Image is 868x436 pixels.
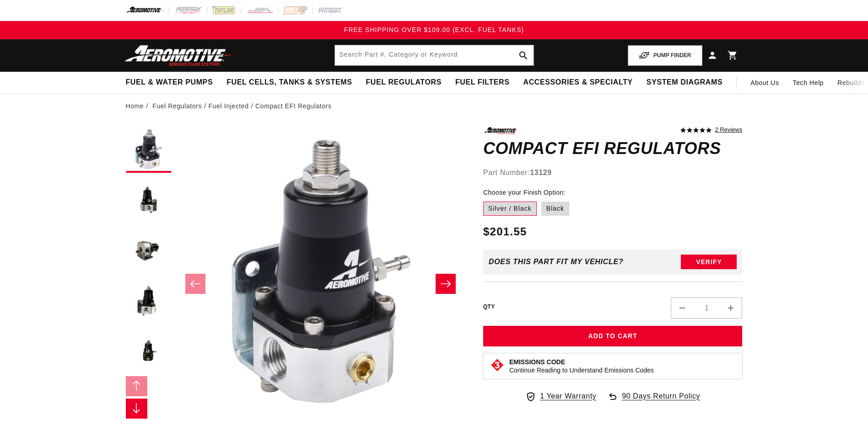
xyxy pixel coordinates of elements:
legend: Choose your Finish Option: [483,188,566,197]
summary: Fuel Filters [448,72,517,93]
p: Continue Reading to Understand Emissions Codes [509,366,654,374]
button: Load image 1 in gallery view [126,127,172,173]
button: Slide right [436,274,456,294]
button: search button [513,45,534,65]
img: Emissions code [490,358,505,372]
span: About Us [750,79,779,86]
span: 90 Days Return Policy [622,390,700,411]
strong: 13129 [530,169,552,176]
summary: Fuel & Water Pumps [119,72,220,93]
span: $201.55 [483,223,527,240]
button: Load image 5 in gallery view [126,328,172,374]
a: 90 Days Return Policy [607,390,700,411]
span: Fuel & Water Pumps [126,78,213,87]
span: System Diagrams [647,78,722,87]
summary: Fuel Cells, Tanks & Systems [220,72,359,93]
strong: Emissions Code [509,358,565,366]
a: 2 reviews [715,127,743,133]
a: 1 Year Warranty [525,390,596,402]
summary: Accessories & Specialty [517,72,640,93]
summary: Fuel Regulators [359,72,448,93]
label: Silver / Black [483,202,537,216]
button: PUMP FINDER [628,45,702,66]
button: Verify [681,255,737,269]
a: About Us [744,72,786,94]
button: Load image 4 in gallery view [126,278,172,324]
span: Fuel Filters [455,78,510,87]
summary: System Diagrams [640,72,729,93]
div: Does This part fit My vehicle? [489,258,624,266]
button: Add to Cart [483,326,743,346]
span: Accessories & Specialty [523,78,633,87]
li: Compact EFI Regulators [255,101,331,111]
div: Part Number: [483,167,743,179]
li: Fuel Injected [209,101,255,111]
h1: Compact EFI Regulators [483,141,743,156]
span: FREE SHIPPING OVER $109.00 (EXCL. FUEL TANKS) [344,26,524,33]
button: Slide left [185,274,205,294]
button: Load image 3 in gallery view [126,228,172,273]
span: Tech Help [793,78,824,88]
button: Slide right [126,399,148,419]
span: Fuel Cells, Tanks & Systems [226,78,352,87]
span: 1 Year Warranty [540,390,596,402]
nav: breadcrumbs [126,101,743,111]
button: Emissions CodeContinue Reading to Understand Emissions Codes [509,358,654,374]
summary: Tech Help [786,72,831,94]
li: Fuel Regulators [152,101,208,111]
label: QTY [483,303,495,311]
label: Black [541,202,569,216]
a: Home [126,101,144,111]
button: Load image 2 in gallery view [126,177,172,223]
img: Aeromotive [122,45,237,66]
button: Slide left [126,376,148,396]
span: Rebuilds [837,78,864,88]
span: Fuel Regulators [366,78,441,87]
input: Search by Part Number, Category or Keyword [335,45,534,65]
